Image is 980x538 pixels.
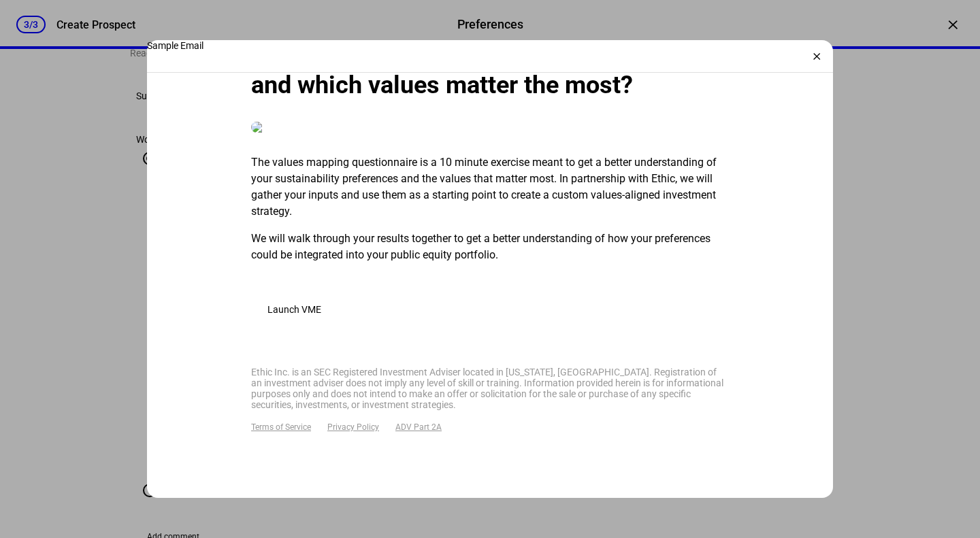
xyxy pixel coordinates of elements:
[147,40,833,51] div: Sample Email
[251,296,338,323] button: Launch VME
[395,422,442,432] a: ADV Part 2A
[251,154,729,220] p: The values mapping questionnaire is a 10 minute exercise meant to get a better understanding of y...
[251,122,729,133] img: wild-mountains.jpg
[251,231,729,263] p: We will walk through your results together to get a better understanding of how your preferences ...
[251,367,729,410] div: Ethic Inc. is an SEC Registered Investment Adviser located in [US_STATE], [GEOGRAPHIC_DATA]. Regi...
[806,46,828,67] div: ×
[267,304,321,315] span: Launch VME
[327,422,379,432] a: Privacy Policy
[251,422,311,432] a: Terms of Service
